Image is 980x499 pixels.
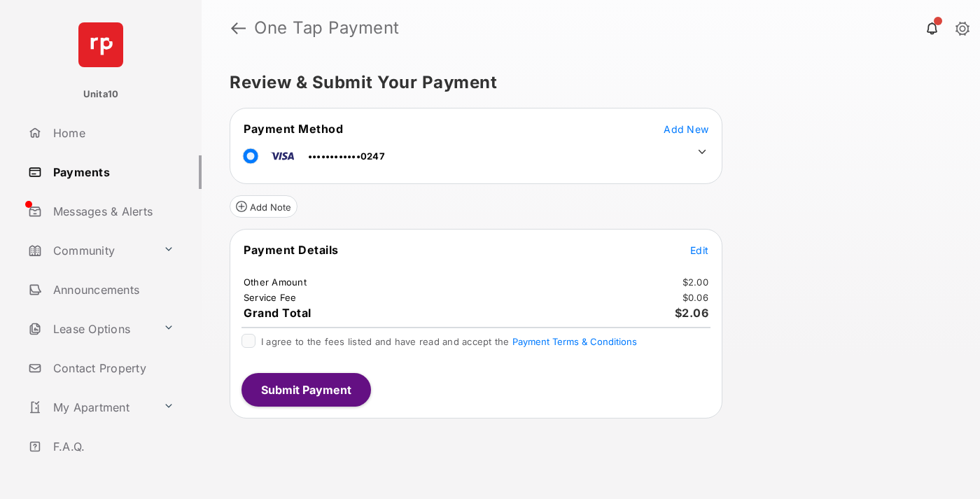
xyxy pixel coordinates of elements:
a: F.A.Q. [22,430,202,463]
span: Edit [690,244,708,256]
span: ••••••••••••0247 [308,150,385,162]
a: Announcements [22,273,202,307]
td: $0.06 [682,291,709,304]
button: Add New [664,122,708,136]
span: Payment Method [244,122,343,136]
a: Messages & Alerts [22,195,202,228]
span: I agree to the fees listed and have read and accept the [261,336,637,347]
td: Other Amount [243,276,307,288]
button: Submit Payment [241,373,371,407]
a: Community [22,234,157,267]
span: Payment Details [244,243,339,257]
strong: One Tap Payment [254,20,400,36]
img: svg+xml;base64,PHN2ZyB4bWxucz0iaHR0cDovL3d3dy53My5vcmcvMjAwMC9zdmciIHdpZHRoPSI2NCIgaGVpZ2h0PSI2NC... [78,22,123,67]
span: Grand Total [244,306,311,320]
a: Contact Property [22,351,202,385]
button: I agree to the fees listed and have read and accept the [512,336,637,347]
a: Home [22,116,202,150]
a: Payments [22,155,202,189]
a: My Apartment [22,391,157,424]
p: Unita10 [83,87,119,101]
td: Service Fee [243,291,297,304]
button: Add Note [230,195,297,218]
td: $2.00 [682,276,709,288]
button: Edit [690,243,708,257]
span: $2.06 [675,306,709,320]
span: Add New [664,123,708,135]
a: Lease Options [22,312,157,346]
h5: Review & Submit Your Payment [230,74,941,91]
